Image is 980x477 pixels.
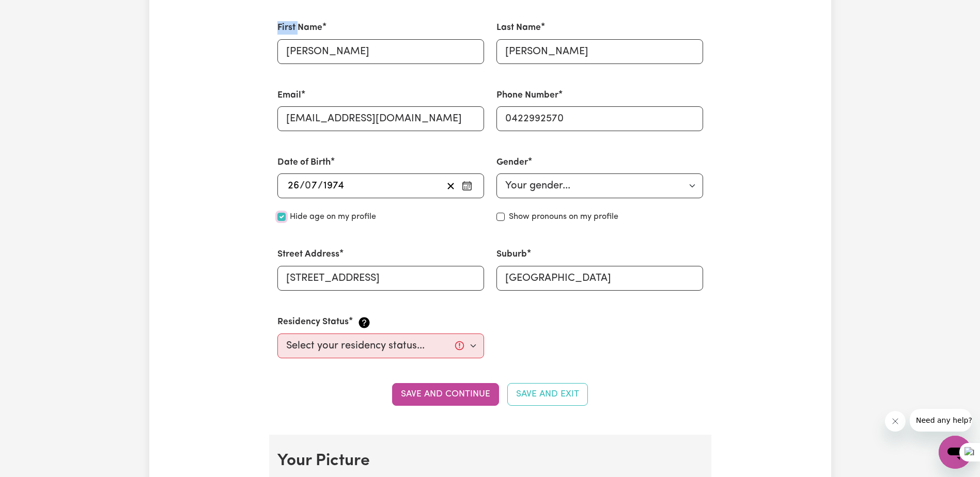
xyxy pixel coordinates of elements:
[318,180,323,192] span: /
[277,21,322,35] label: First Name
[305,181,311,191] span: 0
[277,89,301,102] label: Email
[496,89,558,102] label: Phone Number
[277,315,349,329] label: Residency Status
[910,409,972,432] iframe: Message from company
[287,178,300,194] input: --
[277,451,703,471] h2: Your Picture
[290,211,376,223] label: Hide age on my profile
[277,156,331,169] label: Date of Birth
[277,248,339,261] label: Street Address
[496,248,527,261] label: Suburb
[496,21,541,35] label: Last Name
[392,383,499,406] button: Save and continue
[496,266,703,291] input: e.g. North Bondi, New South Wales
[305,178,318,194] input: --
[6,7,63,15] span: Need any help?
[300,180,305,192] span: /
[496,156,528,169] label: Gender
[939,436,972,469] iframe: Button to launch messaging window
[509,211,618,223] label: Show pronouns on my profile
[323,178,344,194] input: ----
[507,383,588,406] button: Save and Exit
[885,411,906,432] iframe: Close message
